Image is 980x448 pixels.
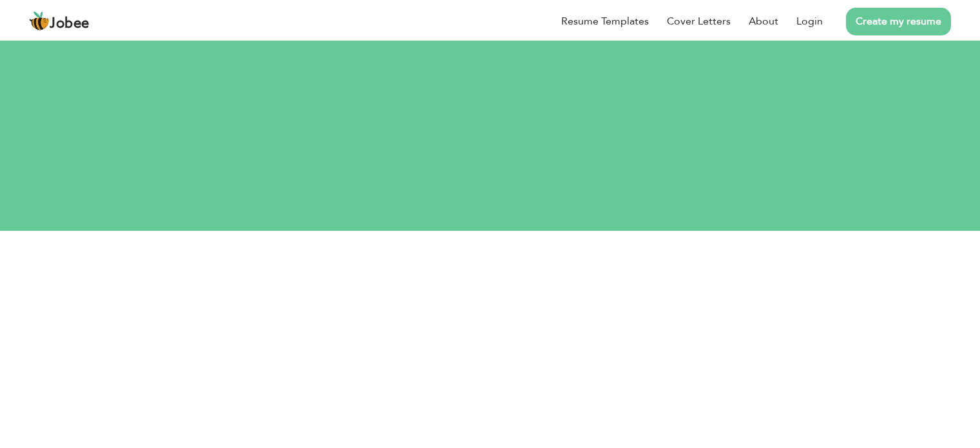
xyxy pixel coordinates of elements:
[29,11,50,32] img: jobee.io
[561,14,649,29] a: Resume Templates
[846,8,951,35] a: Create my resume
[667,14,731,29] a: Cover Letters
[749,14,778,29] a: About
[796,14,823,29] a: Login
[50,17,90,31] span: Jobee
[29,11,90,32] a: Jobee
